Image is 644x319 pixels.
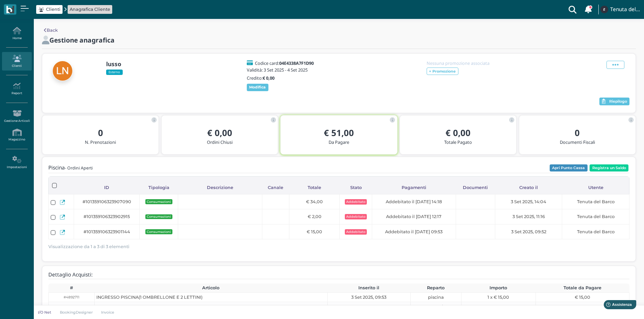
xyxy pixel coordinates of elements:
th: Articolo [94,284,327,292]
span: 3 Set 2025, 09:53 [351,294,386,300]
h2: Gestione anagrafica [49,36,115,44]
a: Anagrafica Cliente [70,6,110,12]
th: Inserito il [327,284,410,292]
img: ... [600,6,608,13]
span: € 15,00 [575,294,590,300]
span: € 2,00 [308,213,321,220]
b: 0 [575,127,580,139]
b: € 0,00 [446,127,471,139]
span: € 2,00 [575,303,589,310]
span: Consumazioni [145,229,172,234]
span: Consumazioni [145,214,172,219]
h5: N. Prenotazioni [48,140,153,144]
button: Apri Punto Cassa [550,164,588,172]
span: Addebitato [345,229,367,235]
a: Impostazioni [2,153,31,172]
b: lusso [106,60,121,68]
a: Invoice [97,310,119,315]
span: Clienti [46,6,61,12]
h5: Da Pagare [286,140,391,144]
div: Totale [289,181,340,194]
div: Stato [340,181,372,194]
span: Consumazioni [145,199,172,204]
span: € 15,00 [307,229,322,235]
span: Addebitato il [DATE] 14:18 [386,198,442,205]
div: ID [74,181,140,194]
h4: Tenuta del Barco [610,7,640,12]
h5: Ordini Chiusi [167,140,272,144]
div: Canale [262,181,289,194]
span: 3 Set 2025, 11:16 [512,213,545,220]
span: 1 x € 2,00 [488,303,508,310]
span: 3 Set 2025, 09:52 [511,229,546,235]
span: Riepilogo [609,99,627,104]
span: piscina [428,294,444,300]
span: INGRESSO PISCINA(1 OMBRELLONE E 2 LETTINI) [96,294,202,300]
span: Esterno [106,70,123,75]
div: Utente [562,181,629,194]
button: Riepilogo [599,98,629,106]
a: ... Tenuta del Barco [599,1,640,18]
b: € 0,00 [207,127,232,139]
span: 1 x € 15,00 [487,294,509,300]
a: BookingDesigner [55,310,97,315]
b: Modifica [249,85,266,89]
th: Reparto [410,284,461,292]
span: #101359106323902915 [84,213,130,220]
span: Addebitato il [DATE] 12:17 [386,213,442,220]
span: Addebitato il [DATE] 09:53 [385,229,443,235]
a: Magazzino [2,126,31,144]
h5: Credito: [247,76,318,80]
h5: Nessuna promozione associata [427,61,498,65]
span: 3 Set 2025, 12:16 [352,303,385,310]
span: #101359106323907090 [82,198,131,205]
span: Tenuta del Barco [577,213,615,220]
th: Importo [461,284,535,292]
img: lusso null [52,61,73,81]
span: Tenuta del Barco [577,198,615,205]
b: 0 [98,127,103,139]
a: Report [2,80,31,98]
span: Assistenza [20,5,45,10]
div: Documenti [456,181,495,194]
h4: Dettaglio Acquisti: [48,272,93,278]
h5: Validità: 3 Set 2025 - 4 Set 2025 [247,68,318,72]
th: Totale da Pagare [535,284,629,292]
b: € 0,00 [263,75,275,81]
span: Visualizzazione da 1 a 3 di 3 elementi [48,242,129,251]
a: Home [2,24,31,43]
a: Clienti [39,6,61,12]
div: Descrizione [178,181,262,194]
p: I/O Net [38,310,51,315]
small: #4893917 [63,304,80,309]
h5: Codice card: [255,61,314,65]
h4: Piscina [48,165,93,171]
a: Back [44,27,58,33]
a: Clienti [2,52,31,71]
a: Gestione Articoli [2,107,31,126]
img: logo [6,6,14,14]
b: + Promozione [429,69,456,74]
span: CAFFE' [96,303,112,310]
h5: Documenti Fiscali [525,140,630,144]
small: - Ordini Aperti [65,165,93,171]
span: € 34,00 [306,198,323,205]
b: € 51,00 [324,127,354,139]
span: Bevande [426,303,446,310]
span: Addebitato [345,199,367,205]
span: 3 Set 2025, 14:04 [511,198,546,205]
h5: Totale Pagato [405,140,511,144]
button: Registra un Saldo [590,164,628,172]
div: Creato il [495,181,562,194]
small: #4892711 [64,295,79,300]
span: #101359106323901144 [84,229,130,235]
iframe: Help widget launcher [596,298,638,313]
div: Tipologia [140,181,178,194]
th: # [48,284,94,292]
span: Tenuta del Barco [577,229,615,235]
b: 04E4338A7F1D90 [279,60,314,66]
span: Addebitato [345,214,367,219]
div: Pagamenti [372,181,456,194]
